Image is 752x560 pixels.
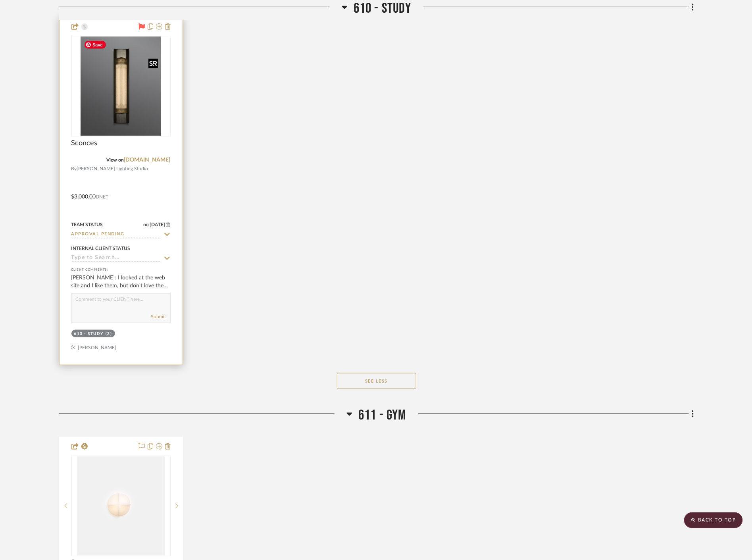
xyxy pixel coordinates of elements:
span: on [143,222,149,227]
img: Sconces [81,37,162,136]
div: Team Status [71,221,103,228]
div: (3) [106,331,112,337]
span: Save [85,41,106,49]
scroll-to-top-button: BACK TO TOP [684,512,743,528]
a: [DOMAIN_NAME] [124,157,171,163]
div: 610 - STUDY [74,331,104,337]
img: Sconces [77,456,165,556]
input: Type to Search… [71,231,161,239]
span: By [71,165,77,173]
span: View on [107,158,124,162]
button: Submit [151,313,166,320]
div: 0 [72,36,170,136]
span: [PERSON_NAME] Lighting Studio [77,165,148,173]
div: [PERSON_NAME]: I looked at the web site and I like them, but don't love them. I will also look on... [71,274,171,290]
input: Type to Search… [71,255,161,262]
div: Internal Client Status [71,245,131,252]
span: [DATE] [149,222,166,227]
span: 611 - GYM [358,407,406,424]
span: Sconces [71,139,98,148]
button: See Less [337,373,416,389]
